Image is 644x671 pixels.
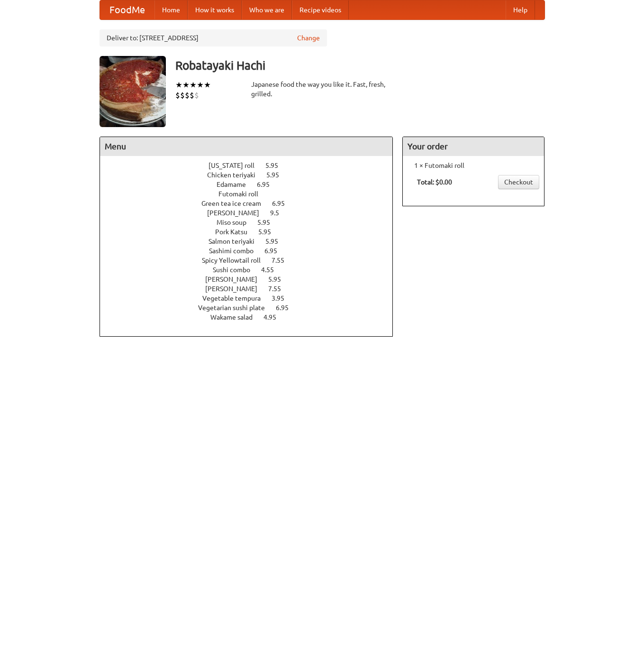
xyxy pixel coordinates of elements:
[268,285,290,293] span: 7.55
[205,276,299,283] a: [PERSON_NAME] 5.95
[272,200,294,207] span: 6.95
[207,171,297,179] a: Chicken teriyaki 5.95
[194,90,199,101] li: $
[215,228,257,236] span: Pork Katsu
[201,200,302,207] a: Green tea ice cream 6.95
[175,80,182,90] li: ★
[210,313,294,321] a: Wakame salad 4.95
[209,162,264,169] span: [US_STATE] roll
[210,313,262,321] span: Wakame salad
[209,238,296,245] a: Salmon teriyaki 5.95
[209,162,296,169] a: [US_STATE] roll 5.95
[100,137,393,156] h4: Menu
[263,313,286,321] span: 4.95
[292,0,349,19] a: Recipe videos
[217,181,255,188] span: Edamame
[190,90,194,101] li: $
[297,33,320,43] a: Change
[217,219,256,226] span: Miso soup
[207,209,297,217] a: [PERSON_NAME] 9.5
[175,56,545,75] h3: Robatayaki Hachi
[202,257,270,264] span: Spicy Yellowtail roll
[242,0,292,19] a: Who we are
[205,276,267,283] span: [PERSON_NAME]
[257,181,279,188] span: 6.95
[100,0,154,19] a: FoodMe
[213,266,260,274] span: Sushi combo
[188,0,242,19] a: How it works
[215,228,289,236] a: Pork Katsu 5.95
[218,190,268,198] span: Futomaki roll
[213,266,291,274] a: Sushi combo 4.55
[268,276,290,283] span: 5.95
[403,137,544,156] h4: Your order
[217,219,288,226] a: Miso soup 5.95
[205,285,267,293] span: [PERSON_NAME]
[190,80,197,90] li: ★
[261,266,283,274] span: 4.55
[202,257,302,264] a: Spicy Yellowtail roll 7.55
[180,90,185,101] li: $
[417,178,452,186] b: Total: $0.00
[100,56,166,127] img: angular.jpg
[185,90,190,101] li: $
[175,90,180,101] li: $
[182,80,190,90] li: ★
[197,80,204,90] li: ★
[251,80,393,99] div: Japanese food the way you like it. Fast, fresh, grilled.
[154,0,188,19] a: Home
[258,228,281,236] span: 5.95
[209,238,264,245] span: Salmon teriyaki
[198,304,274,312] span: Vegetarian sushi plate
[202,294,302,302] a: Vegetable tempura 3.95
[198,304,306,312] a: Vegetarian sushi plate 6.95
[506,0,535,19] a: Help
[207,171,265,179] span: Chicken teriyaki
[209,247,263,255] span: Sashimi combo
[272,294,294,302] span: 3.95
[264,247,287,255] span: 6.95
[257,219,280,226] span: 5.95
[498,175,539,189] a: Checkout
[202,294,270,302] span: Vegetable tempura
[201,200,271,207] span: Green tea ice cream
[272,257,294,264] span: 7.55
[265,238,288,245] span: 5.95
[207,209,269,217] span: [PERSON_NAME]
[408,161,539,170] li: 1 × Futomaki roll
[209,247,295,255] a: Sashimi combo 6.95
[217,181,287,188] a: Edamame 6.95
[270,209,289,217] span: 9.5
[204,80,211,90] li: ★
[218,190,285,198] a: Futomaki roll
[266,171,289,179] span: 5.95
[205,285,299,293] a: [PERSON_NAME] 7.55
[265,162,288,169] span: 5.95
[100,29,327,46] div: Deliver to: [STREET_ADDRESS]
[276,304,298,312] span: 6.95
